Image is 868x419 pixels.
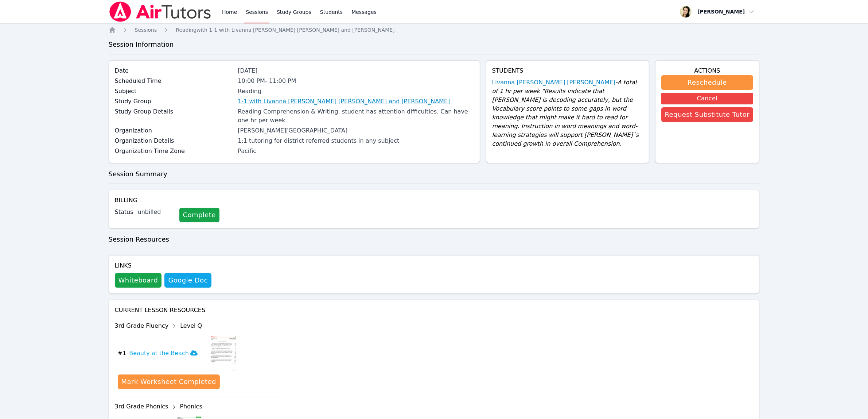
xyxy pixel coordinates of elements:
a: Google Doc [164,273,211,288]
h3: Session Information [109,39,760,50]
label: Date [115,66,234,75]
div: Reading Comprehension & Writing; student has attention difficulties. Can have one hr per week [238,107,474,125]
div: 1:1 tutoring for district referred students in any subject [238,137,474,145]
h3: Session Summary [109,169,760,179]
span: # 1 [118,349,126,358]
h4: Current Lesson Resources [115,306,754,315]
label: Organization Time Zone [115,147,234,155]
h3: Session Resources [109,234,760,245]
div: [PERSON_NAME][GEOGRAPHIC_DATA] [238,126,474,135]
button: Reschedule [661,75,754,90]
button: Mark Worksheet Completed [118,374,220,389]
h4: Students [492,66,643,75]
a: Complete [179,208,219,222]
a: Readingwith 1-1 with Livanna [PERSON_NAME] [PERSON_NAME] and [PERSON_NAME] [176,26,394,34]
span: Messages [351,8,377,16]
div: Pacific [238,147,474,155]
a: Sessions [135,26,157,34]
h3: Beauty at the Beach [129,349,198,358]
h4: Billing [115,196,754,205]
div: 3rd Grade Fluency Level Q [115,320,285,332]
span: Reading with 1-1 with Livanna [PERSON_NAME] [PERSON_NAME] and [PERSON_NAME] [176,27,394,33]
div: Mark Worksheet Completed [121,377,216,387]
div: [DATE] [238,66,474,75]
h4: Actions [661,66,754,75]
div: 3rd Grade Phonics Phonics [115,401,285,413]
label: Organization [115,126,234,135]
h4: Links [115,261,211,270]
button: Request Substitute Tutor [661,107,754,122]
div: Reading [238,87,474,96]
img: Beauty at the Beach [209,335,237,372]
label: Scheduled Time [115,77,234,85]
button: Cancel [661,93,754,104]
a: 1-1 with Livanna [PERSON_NAME] [PERSON_NAME] and [PERSON_NAME] [238,97,450,106]
button: #1Beauty at the Beach [118,335,203,372]
label: Study Group [115,97,234,106]
label: Subject [115,87,234,96]
div: 10:00 PM - 11:00 PM [238,77,474,85]
button: Whiteboard [115,273,162,288]
nav: Breadcrumb [109,26,760,34]
label: Status [115,208,133,216]
span: Sessions [135,27,157,33]
img: Air Tutors [109,1,212,22]
label: Organization Details [115,137,234,145]
div: unbilled [138,208,174,216]
a: Livanna [PERSON_NAME] [PERSON_NAME] [492,78,616,87]
label: Study Group Details [115,107,234,116]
